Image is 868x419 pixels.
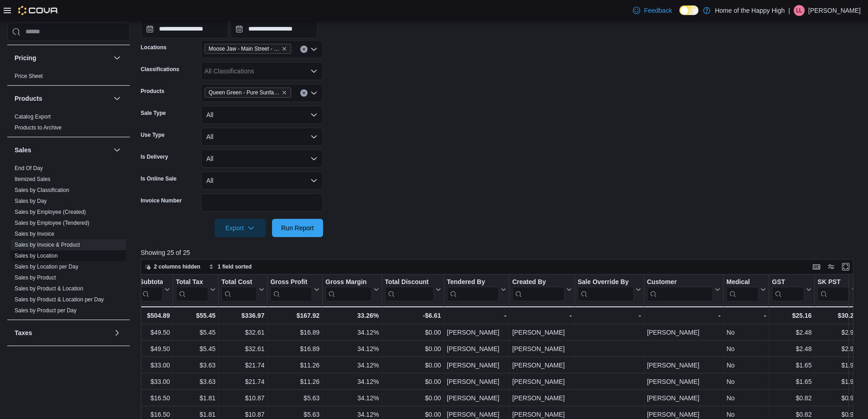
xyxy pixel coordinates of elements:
[205,88,291,98] span: Queen Green - Pure Sunfarms - Joints - 5 x 0.5g
[772,343,812,354] div: $2.48
[205,44,291,54] span: Moose Jaw - Main Street - Fire & Flower
[726,393,766,403] div: No
[15,113,51,120] span: Catalog Export
[221,376,264,387] div: $21.74
[201,106,323,124] button: All
[15,285,83,292] span: Sales by Product & Location
[15,264,78,270] a: Sales by Location per Day
[270,327,319,338] div: $16.89
[15,145,110,155] button: Sales
[220,219,260,237] span: Export
[15,72,43,80] span: Price Sheet
[221,278,257,301] div: Total Cost
[15,176,51,182] a: Itemized Sales
[15,241,80,248] span: Sales by Invoice & Product
[141,109,166,117] label: Sale Type
[176,278,216,301] button: Total Tax
[221,327,264,338] div: $32.61
[282,46,287,52] button: Remove Moose Jaw - Main Street - Fire & Flower from selection in this group
[447,278,499,301] div: Tendered By
[647,360,721,371] div: [PERSON_NAME]
[15,124,62,131] span: Products to Archive
[141,248,861,257] p: Showing 25 of 25
[112,93,123,104] button: Products
[209,88,280,97] span: Queen Green - Pure Sunfarms - Joints - 5 x 0.5g
[15,114,51,120] a: Catalog Export
[300,89,308,97] button: Clear input
[715,5,785,16] p: Home of the Happy High
[796,5,802,16] span: LL
[141,66,180,73] label: Classifications
[15,296,104,303] span: Sales by Product & Location per Day
[141,153,168,160] label: Is Delivery
[221,393,264,403] div: $10.87
[176,327,216,338] div: $5.45
[385,327,441,338] div: $0.00
[281,223,314,233] span: Run Report
[282,90,287,95] button: Remove Queen Green - Pure Sunfarms - Joints - 5 x 0.5g from selection in this group
[644,6,672,15] span: Feedback
[726,343,766,354] div: No
[15,296,104,303] a: Sales by Product & Location per Day
[817,343,857,354] div: $2.97
[310,46,318,53] button: Open list of options
[15,219,89,227] span: Sales by Employee (Tendered)
[647,278,714,287] div: Customer
[512,360,571,371] div: [PERSON_NAME]
[15,263,78,270] span: Sales by Location per Day
[647,278,721,301] button: Customer
[310,89,318,97] button: Open list of options
[18,6,59,15] img: Cova
[385,278,441,301] button: Total Discount
[201,128,323,146] button: All
[817,278,850,287] div: SK PST
[788,5,790,16] p: |
[325,278,379,301] button: Gross Margin
[176,278,208,287] div: Total Tax
[447,343,506,354] div: [PERSON_NAME]
[270,343,319,354] div: $16.89
[512,343,571,354] div: [PERSON_NAME]
[679,5,699,15] input: Dark Mode
[15,253,58,259] a: Sales by Location
[130,278,170,301] button: Subtotal
[205,261,256,272] button: 1 field sorted
[130,310,170,321] div: $504.89
[270,360,319,371] div: $11.26
[325,278,371,301] div: Gross Margin
[272,219,323,237] button: Run Report
[176,360,216,371] div: $3.63
[270,376,319,387] div: $11.26
[176,393,216,403] div: $1.81
[726,327,766,338] div: No
[817,278,857,301] button: SK PST
[154,263,200,270] span: 2 columns hidden
[577,310,641,321] div: -
[325,327,379,338] div: 34.12%
[15,231,54,237] a: Sales by Invoice
[141,20,228,38] input: Press the down key to open a popover containing a calendar.
[15,145,31,155] h3: Sales
[141,261,204,272] button: 2 columns hidden
[176,278,208,301] div: Total Tax
[209,44,280,53] span: Moose Jaw - Main Street - Fire & Flower
[447,393,506,403] div: [PERSON_NAME]
[139,278,163,301] div: Subtotal
[270,278,319,301] button: Gross Profit
[772,360,812,371] div: $1.65
[176,376,216,387] div: $3.63
[385,278,433,287] div: Total Discount
[15,285,83,292] a: Sales by Product & Location
[15,197,47,205] span: Sales by Day
[221,343,264,354] div: $32.61
[141,175,177,182] label: Is Online Sale
[15,165,43,172] span: End Of Day
[385,343,441,354] div: $0.00
[325,343,379,354] div: 34.12%
[15,94,110,103] button: Products
[130,376,170,387] div: $33.00
[817,278,850,301] div: SK PST
[270,278,312,301] div: Gross Profit
[512,278,564,301] div: Created By
[15,198,47,204] a: Sales by Day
